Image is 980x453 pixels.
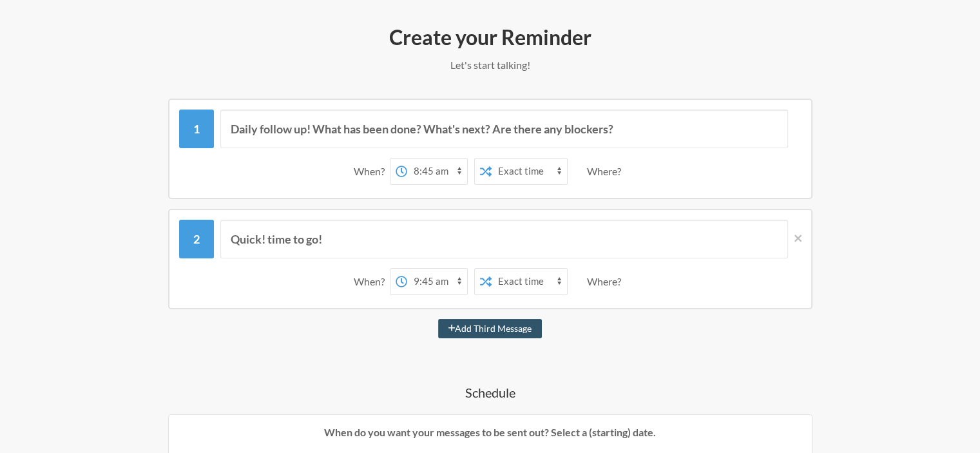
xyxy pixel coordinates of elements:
div: Where? [587,158,626,185]
input: Message [220,110,788,148]
input: Message [220,220,788,258]
h2: Create your Reminder [117,24,864,51]
div: When? [354,268,390,295]
h4: Schedule [117,383,864,401]
p: When do you want your messages to be sent out? Select a (starting) date. [178,425,802,440]
p: Let's start talking! [117,57,864,73]
button: Add Third Message [438,319,543,338]
div: Where? [587,268,626,295]
div: When? [354,158,390,185]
